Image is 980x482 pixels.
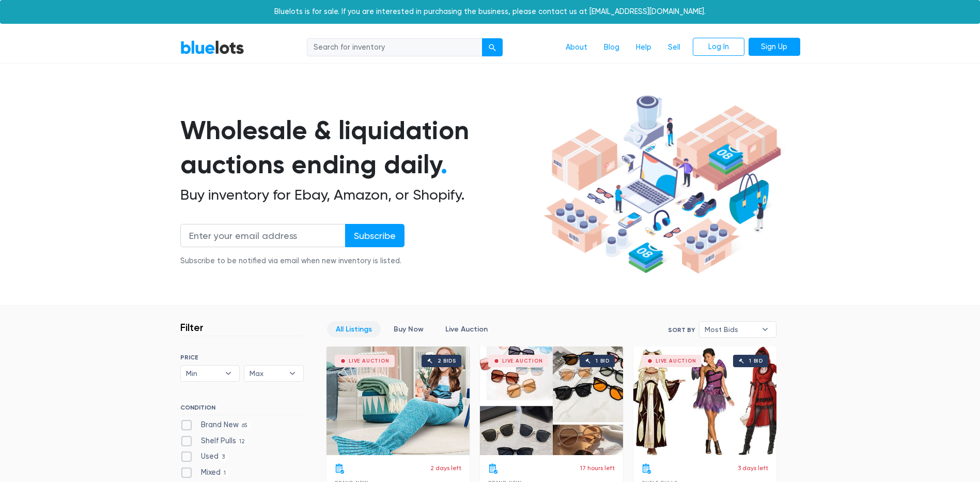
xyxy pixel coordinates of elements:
div: Live Auction [502,358,543,364]
p: 2 days left [430,463,461,473]
a: Live Auction 2 bids [326,347,470,455]
b: ▾ [754,322,776,337]
span: 65 [239,421,251,430]
label: Used [180,451,228,462]
a: Sell [660,38,689,57]
input: Enter your email address [180,224,346,247]
span: . [441,149,447,180]
label: Mixed [180,467,229,478]
label: Shelf Pulls [180,435,248,447]
h2: Buy inventory for Ebay, Amazon, or Shopify. [180,186,540,204]
input: Subscribe [345,224,405,247]
a: Blog [596,38,628,57]
a: Live Auction 1 bid [633,347,776,455]
h3: Filter [180,321,204,334]
label: Sort By [668,325,695,335]
div: 1 bid [749,358,763,364]
span: 3 [219,454,228,462]
p: 17 hours left [580,463,615,473]
span: 1 [221,469,229,477]
span: 12 [236,438,248,446]
b: ▾ [282,366,303,381]
span: Max [250,366,284,381]
a: BlueLots [180,40,244,55]
span: Most Bids [705,322,756,337]
a: Sign Up [749,38,800,56]
a: All Listings [327,321,381,337]
label: Brand New [180,419,251,431]
a: Log In [693,38,744,56]
a: Live Auction 1 bid [480,347,623,455]
a: Help [628,38,660,57]
div: 2 bids [438,358,456,364]
span: Min [186,366,220,381]
a: Live Auction [437,321,496,337]
a: Buy Now [385,321,432,337]
h6: CONDITION [180,404,304,415]
input: Search for inventory [307,38,483,57]
p: 3 days left [738,463,768,473]
b: ▾ [217,366,239,381]
div: Live Auction [656,358,696,364]
img: hero-ee84e7d0318cb26816c560f6b4441b76977f77a177738b4e94f68c95b2b83dbb.png [540,91,785,279]
h1: Wholesale & liquidation auctions ending daily [180,113,540,182]
div: Subscribe to be notified via email when new inventory is listed. [180,255,405,267]
div: 1 bid [596,358,610,364]
div: Live Auction [349,358,390,364]
a: About [557,38,596,57]
h6: PRICE [180,354,304,361]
